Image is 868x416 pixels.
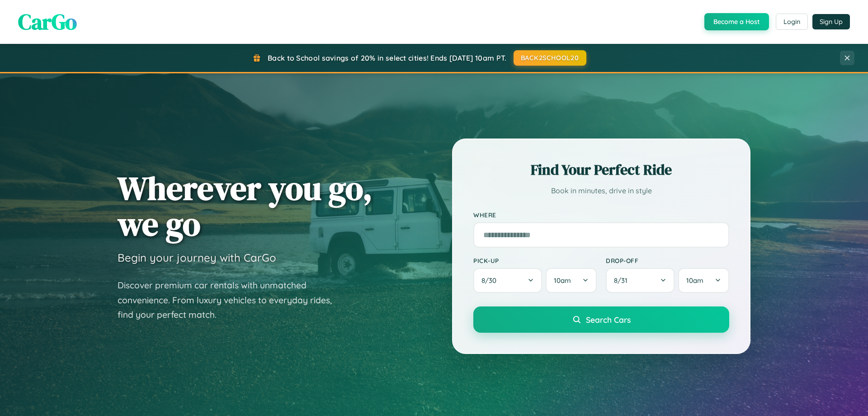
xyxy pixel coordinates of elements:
p: Book in minutes, drive in style [473,184,729,197]
button: 8/31 [606,268,675,293]
button: Become a Host [704,13,769,30]
h2: Find Your Perfect Ride [473,160,729,180]
label: Where [473,211,729,219]
button: Sign Up [812,14,850,29]
span: 8 / 31 [614,276,632,285]
label: Pick-up [473,257,597,264]
span: Back to School savings of 20% in select cities! Ends [DATE] 10am PT. [268,53,506,62]
span: CarGo [18,7,77,37]
span: 10am [686,276,703,285]
span: 10am [554,276,571,285]
button: BACK2SCHOOL20 [514,50,586,66]
button: Login [776,14,808,30]
button: 8/30 [473,268,542,293]
button: Search Cars [473,306,729,333]
span: Search Cars [586,315,631,325]
span: 8 / 30 [481,276,501,285]
p: Discover premium car rentals with unmatched convenience. From luxury vehicles to everyday rides, ... [118,278,344,322]
button: 10am [678,268,729,293]
button: 10am [546,268,597,293]
h1: Wherever you go, we go [118,170,373,242]
label: Drop-off [606,257,729,264]
h3: Begin your journey with CarGo [118,251,276,264]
